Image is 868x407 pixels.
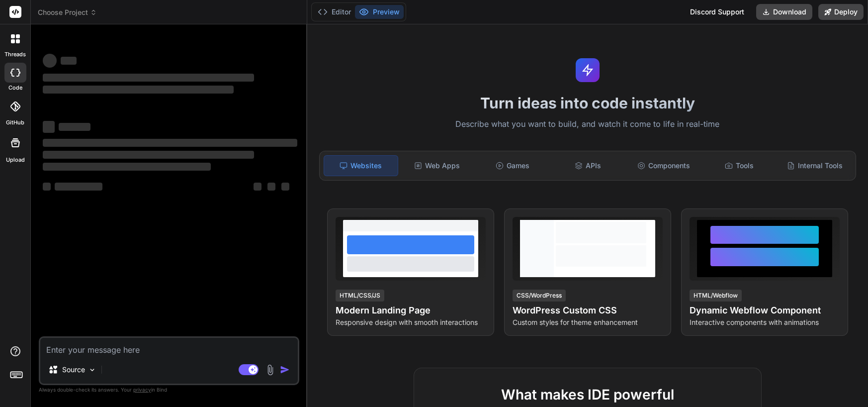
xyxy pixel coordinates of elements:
[55,183,102,191] span: ‌
[400,155,474,176] div: Web Apps
[513,304,663,317] h4: WordPress Custom CSS
[43,54,57,68] span: ‌
[355,5,404,19] button: Preview
[254,183,261,191] span: ‌
[43,139,297,147] span: ‌
[264,364,276,376] img: attachment
[336,304,486,317] h4: Modern Landing Page
[684,4,750,20] div: Discord Support
[39,385,299,395] p: Always double-check its answers. Your in Bind
[690,317,840,327] p: Interactive components with animations
[6,156,25,164] label: Upload
[324,155,398,176] div: Websites
[818,4,864,20] button: Deploy
[690,290,742,302] div: HTML/Webflow
[133,387,151,393] span: privacy
[62,365,85,375] p: Source
[43,86,234,94] span: ‌
[756,4,812,20] button: Download
[267,183,275,191] span: ‌
[778,155,852,176] div: Internal Tools
[336,317,486,327] p: Responsive design with smooth interactions
[59,123,90,131] span: ‌
[4,50,26,59] label: threads
[690,304,840,317] h4: Dynamic Webflow Component
[43,183,51,191] span: ‌
[313,118,862,131] p: Describe what you want to build, and watch it come to life in real-time
[88,366,96,374] img: Pick Models
[43,121,55,133] span: ‌
[314,5,355,19] button: Editor
[8,84,22,92] label: code
[281,183,289,191] span: ‌
[43,74,254,82] span: ‌
[551,155,625,176] div: APIs
[43,151,254,159] span: ‌
[313,94,862,112] h1: Turn ideas into code instantly
[702,155,776,176] div: Tools
[38,7,97,17] span: Choose Project
[336,290,384,302] div: HTML/CSS/JS
[430,384,745,405] h2: What makes IDE powerful
[61,57,77,65] span: ‌
[476,155,549,176] div: Games
[6,118,24,127] label: GitHub
[43,163,211,171] span: ‌
[513,317,663,327] p: Custom styles for theme enhancement
[280,365,290,375] img: icon
[513,290,566,302] div: CSS/WordPress
[627,155,700,176] div: Components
